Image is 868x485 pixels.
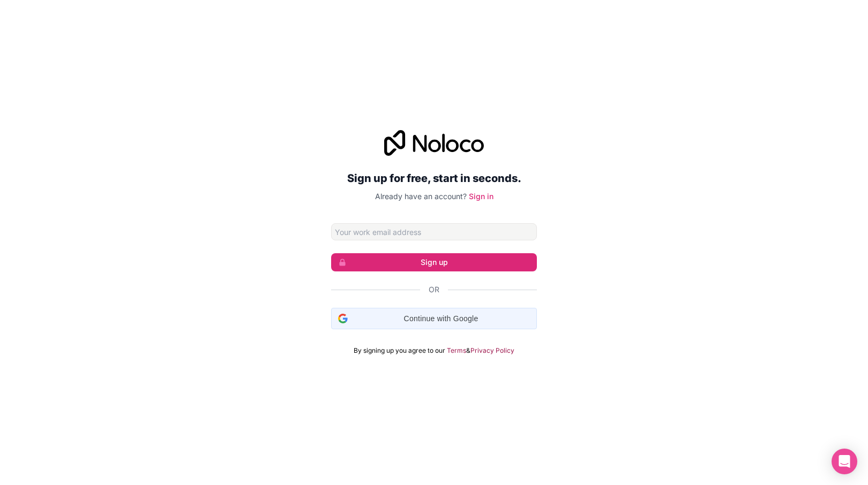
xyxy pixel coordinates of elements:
div: Open Intercom Messenger [832,449,857,474]
a: Privacy Policy [470,346,514,355]
span: Or [429,284,439,295]
span: & [466,346,470,355]
h2: Sign up for free, start in seconds. [331,169,537,188]
input: Email address [331,223,537,240]
div: Continue with Google [331,308,537,329]
span: By signing up you agree to our [354,346,445,355]
a: Sign in [469,192,493,201]
a: Terms [447,346,466,355]
span: Continue with Google [352,313,530,324]
span: Already have an account? [375,192,467,201]
button: Sign up [331,253,537,271]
